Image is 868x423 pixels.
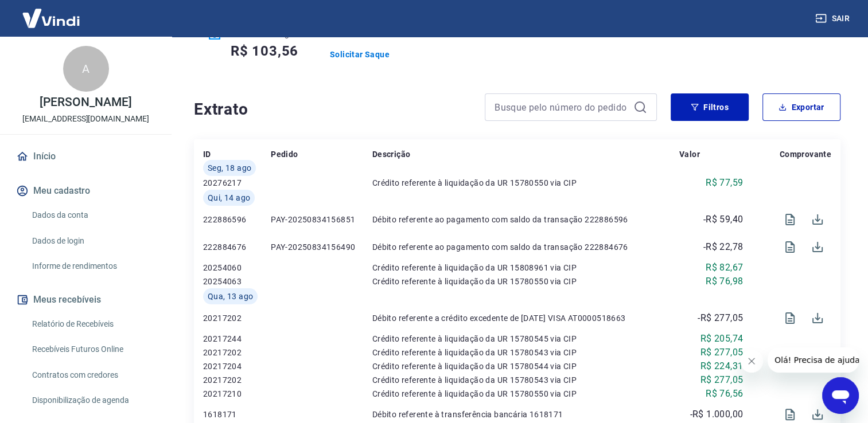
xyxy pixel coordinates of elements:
[690,408,744,421] p: -R$ 1.000,00
[372,214,679,225] p: Débito referente ao pagamento com saldo da transação 222886596
[330,49,390,60] a: Solicitar Saque
[698,311,743,325] p: -R$ 277,05
[203,241,271,253] p: 222884676
[372,333,679,344] p: Crédito referente à liquidação da UR 15780545 via CIP
[231,42,298,60] h5: R$ 103,56
[208,291,253,302] span: Qua, 13 ago
[14,1,88,36] img: Vindi
[700,332,744,346] p: R$ 205,74
[780,148,831,160] p: Comprovante
[28,389,158,412] a: Disponibilização de agenda
[372,361,679,372] p: Crédito referente à liquidação da UR 15780544 via CIP
[28,229,158,253] a: Dados de login
[28,363,158,387] a: Contratos com credores
[671,93,749,121] button: Filtros
[706,176,743,190] p: R$ 77,59
[372,374,679,386] p: Crédito referente à liquidação da UR 15780543 via CIP
[679,148,700,160] p: Valor
[372,177,679,189] p: Crédito referente à liquidação da UR 15780550 via CIP
[40,96,131,108] p: [PERSON_NAME]
[706,387,743,401] p: R$ 76,56
[194,98,471,121] h4: Extrato
[372,409,679,420] p: Débito referente à transferência bancária 1618171
[271,214,372,225] p: PAY-20250834156851
[208,192,250,203] span: Qui, 14 ago
[203,214,271,225] p: 222886596
[776,233,804,261] span: Visualizar
[372,148,411,160] p: Descrição
[203,347,271,358] p: 20217202
[776,206,804,233] span: Visualizar
[203,374,271,386] p: 20217202
[203,148,211,160] p: ID
[203,177,271,189] p: 20276217
[203,262,271,273] p: 20254060
[372,262,679,273] p: Crédito referente à liquidação da UR 15808961 via CIP
[28,312,158,336] a: Relatório de Recebíveis
[804,206,831,233] span: Download
[700,359,744,373] p: R$ 224,31
[372,276,679,287] p: Crédito referente à liquidação da UR 15780550 via CIP
[203,276,271,287] p: 20254063
[372,312,679,324] p: Débito referente a crédito excedente de [DATE] VISA AT0000518663
[372,241,679,253] p: Débito referente ao pagamento com saldo da transação 222884676
[271,148,298,160] p: Pedido
[203,333,271,344] p: 20217244
[203,312,271,324] p: 20217202
[700,373,744,387] p: R$ 277,05
[768,347,859,373] iframe: Mensagem da empresa
[804,233,831,261] span: Download
[706,261,743,275] p: R$ 82,67
[208,162,251,174] span: Seg, 18 ago
[63,46,109,92] div: A
[14,178,158,203] button: Meu cadastro
[271,241,372,253] p: PAY-20250834156490
[762,93,840,121] button: Exportar
[703,213,744,226] p: -R$ 59,40
[28,203,158,227] a: Dados da conta
[203,388,271,399] p: 20217210
[372,388,679,399] p: Crédito referente à liquidação da UR 15780550 via CIP
[700,346,744,359] p: R$ 277,05
[7,8,96,17] span: Olá! Precisa de ajuda?
[372,347,679,358] p: Crédito referente à liquidação da UR 15780543 via CIP
[28,338,158,361] a: Recebíveis Futuros Online
[703,240,744,254] p: -R$ 22,78
[740,350,763,373] iframe: Fechar mensagem
[706,275,743,288] p: R$ 76,98
[804,304,831,332] span: Download
[495,99,629,116] input: Busque pelo número do pedido
[203,361,271,372] p: 20217204
[203,409,271,420] p: 1618171
[28,254,158,278] a: Informe de rendimentos
[14,144,158,169] a: Início
[776,304,804,332] span: Visualizar
[822,377,859,414] iframe: Botão para abrir a janela de mensagens
[22,113,149,125] p: [EMAIL_ADDRESS][DOMAIN_NAME]
[14,287,158,312] button: Meus recebíveis
[813,8,854,29] button: Sair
